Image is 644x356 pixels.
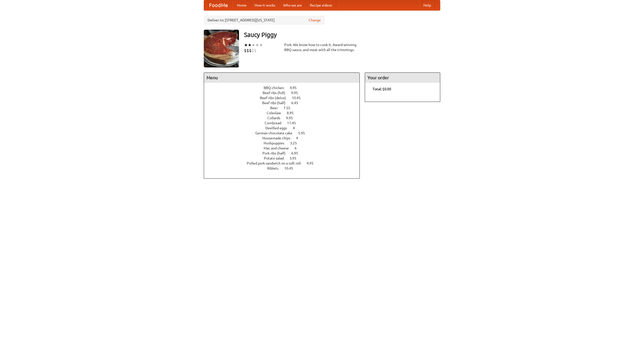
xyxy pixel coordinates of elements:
a: Beef ribs (half) 6.45 [262,101,307,105]
span: Beef ribs (delux) [260,96,291,100]
span: 10.45 [292,96,306,100]
li: ★ [259,42,263,48]
span: 5.95 [298,131,310,135]
a: Who we are [279,0,306,10]
span: 3.95 [290,156,301,160]
div: Pork. We know how to cook it. Award-winning BBQ sauce, and meat with all the trimmings. [284,42,360,52]
h4: Menu [204,73,359,83]
a: Devilled eggs 4 [265,126,304,130]
a: Hushpuppies 3.25 [264,141,306,145]
li: $ [254,48,257,53]
span: BBQ chicken [264,86,289,90]
a: Mac and cheese 6 [264,146,306,150]
span: 4.95 [290,86,302,90]
span: Riblets [267,166,284,170]
span: Potato salad [264,156,289,160]
span: 9.95 [286,116,298,120]
span: Cornbread [265,121,286,125]
span: 8.95 [287,111,299,115]
li: ★ [248,42,252,48]
a: How it works [251,0,279,10]
a: Coleslaw 8.95 [267,111,303,115]
li: ★ [255,42,259,48]
span: Mac and cheese [264,146,294,150]
a: Recipe videos [306,0,336,10]
a: Pulled pork sandwich on a soft roll 4.95 [247,161,323,165]
a: BBQ chicken 4.95 [264,86,306,90]
li: $ [249,48,252,53]
a: Beef ribs (full) 9.95 [263,91,307,95]
h3: Saucy Piggy [244,30,440,40]
li: ★ [244,42,248,48]
a: Help [419,0,435,10]
a: Home [233,0,251,10]
img: angular.jpg [204,30,239,67]
a: Riblets 10.45 [267,166,302,170]
div: Deliver to: [STREET_ADDRESS][US_STATE] [204,16,325,25]
span: 6 [295,146,302,150]
span: Collards [267,116,285,120]
span: German chocolate cake [255,131,297,135]
li: ★ [252,42,255,48]
li: $ [247,48,249,53]
span: 4 [296,136,303,140]
a: Housemade chips 4 [262,136,307,140]
span: 11.45 [287,121,301,125]
a: Cornbread 11.45 [265,121,305,125]
span: Housemade chips [262,136,295,140]
a: Collards 9.95 [267,116,302,120]
a: FoodMe [204,0,233,10]
span: Coleslaw [267,111,286,115]
a: Beef ribs (delux) 10.45 [260,96,310,100]
a: Beer 7.55 [270,106,300,110]
span: 6.95 [291,151,303,155]
span: Hushpuppies [264,141,289,145]
span: 7.55 [284,106,295,110]
a: Potato salad 3.95 [264,156,306,160]
span: Pulled pork sandwich on a soft roll [247,161,306,165]
li: $ [252,48,254,53]
span: 3.25 [290,141,302,145]
span: 4 [293,126,300,130]
li: $ [244,48,247,53]
span: 10.45 [284,166,298,170]
a: Change [309,18,321,23]
a: Pork ribs (half) 6.95 [262,151,307,155]
span: Beef ribs (full) [263,91,290,95]
span: Beer [270,106,283,110]
b: Total: $0.00 [373,87,391,91]
span: Pork ribs (half) [262,151,291,155]
span: 6.45 [291,101,303,105]
h4: Your order [365,73,440,83]
span: 9.95 [291,91,303,95]
span: Beef ribs (half) [262,101,291,105]
span: 4.95 [307,161,318,165]
a: German chocolate cake 5.95 [255,131,314,135]
span: Devilled eggs [265,126,292,130]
